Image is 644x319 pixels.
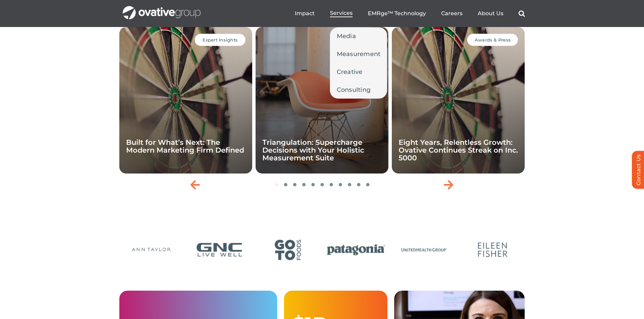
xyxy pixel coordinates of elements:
[275,183,278,186] span: Go to slide 1
[262,138,364,162] a: Triangulation: Supercharge Decisions with Your Holistic Measurement Suite
[330,63,387,81] a: Creative
[330,81,387,99] a: Consulting
[324,237,388,264] div: 22 / 24
[187,176,204,193] div: Previous slide
[330,10,353,17] a: Services
[330,10,353,17] span: Services
[399,138,518,162] a: Eight Years, Relentless Growth: Ovative Continues Streak on Inc. 5000
[392,237,456,264] div: 23 / 24
[337,49,381,59] span: Measurement
[256,27,388,174] div: 2 / 11
[366,183,369,186] span: Go to slide 11
[284,183,287,186] span: Go to slide 2
[256,237,320,264] div: 21 / 24
[440,176,457,193] div: Next slide
[348,183,351,186] span: Go to slide 9
[339,183,342,186] span: Go to slide 8
[320,183,324,186] span: Go to slide 6
[357,183,360,186] span: Go to slide 10
[126,138,244,154] a: Built for What’s Next: The Modern Marketing Firm Defined
[187,237,251,264] div: 20 / 24
[368,10,426,17] a: EMRge™ Technology
[330,183,333,186] span: Go to slide 7
[337,67,363,77] span: Creative
[119,237,183,264] div: 19 / 24
[302,183,306,186] span: Go to slide 4
[295,10,315,17] a: Impact
[478,10,503,17] a: About Us
[330,45,387,63] a: Measurement
[337,31,356,41] span: Media
[293,183,296,186] span: Go to slide 3
[392,27,525,174] div: 3 / 11
[311,183,315,186] span: Go to slide 5
[330,27,387,45] a: Media
[461,237,525,264] div: 24 / 24
[519,10,525,17] a: Search
[123,5,200,12] a: OG_Full_horizontal_WHT
[295,3,525,24] nav: Menu
[119,27,252,174] div: 1 / 11
[337,85,371,95] span: Consulting
[441,10,462,17] a: Careers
